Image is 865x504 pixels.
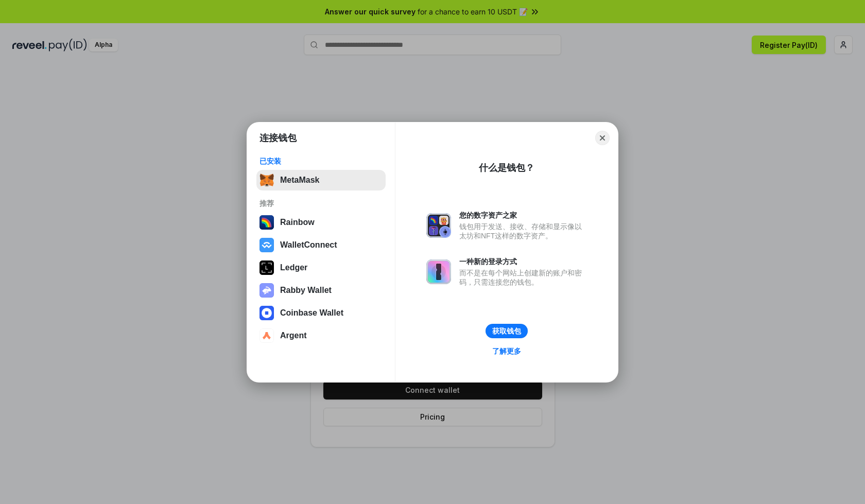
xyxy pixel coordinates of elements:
[256,212,386,233] button: Rainbow
[280,308,343,318] div: Coinbase Wallet
[256,325,386,346] button: Argent
[259,215,274,230] img: svg+xml,%3Csvg%20width%3D%22120%22%20height%3D%22120%22%20viewBox%3D%220%200%20120%20120%22%20fil...
[256,170,386,190] button: MetaMask
[256,303,386,323] button: Coinbase Wallet
[459,211,587,220] div: 您的数字资产之家
[459,257,587,266] div: 一种新的登录方式
[280,240,337,250] div: WalletConnect
[492,326,521,336] div: 获取钱包
[426,213,451,238] img: svg+xml,%3Csvg%20xmlns%3D%22http%3A%2F%2Fwww.w3.org%2F2000%2Fsvg%22%20fill%3D%22none%22%20viewBox...
[259,132,297,144] h1: 连接钱包
[256,280,386,301] button: Rabby Wallet
[259,173,274,187] img: svg+xml,%3Csvg%20fill%3D%22none%22%20height%3D%2233%22%20viewBox%3D%220%200%2035%2033%22%20width%...
[280,331,307,340] div: Argent
[486,344,527,358] a: 了解更多
[479,162,534,174] div: 什么是钱包？
[259,283,274,298] img: svg+xml,%3Csvg%20xmlns%3D%22http%3A%2F%2Fwww.w3.org%2F2000%2Fsvg%22%20fill%3D%22none%22%20viewBox...
[259,328,274,343] img: svg+xml,%3Csvg%20width%3D%2228%22%20height%3D%2228%22%20viewBox%3D%220%200%2028%2028%22%20fill%3D...
[280,218,315,227] div: Rainbow
[280,263,307,272] div: Ledger
[259,260,274,275] img: svg+xml,%3Csvg%20xmlns%3D%22http%3A%2F%2Fwww.w3.org%2F2000%2Fsvg%22%20width%3D%2228%22%20height%3...
[280,176,319,185] div: MetaMask
[426,259,451,284] img: svg+xml,%3Csvg%20xmlns%3D%22http%3A%2F%2Fwww.w3.org%2F2000%2Fsvg%22%20fill%3D%22none%22%20viewBox...
[256,257,386,278] button: Ledger
[280,286,332,295] div: Rabby Wallet
[492,346,521,356] div: 了解更多
[259,199,383,208] div: 推荐
[459,268,587,287] div: 而不是在每个网站上创建新的账户和密码，只需连接您的钱包。
[259,157,383,166] div: 已安装
[459,222,587,240] div: 钱包用于发送、接收、存储和显示像以太坊和NFT这样的数字资产。
[595,131,610,145] button: Close
[259,306,274,320] img: svg+xml,%3Csvg%20width%3D%2228%22%20height%3D%2228%22%20viewBox%3D%220%200%2028%2028%22%20fill%3D...
[486,324,528,338] button: 获取钱包
[259,238,274,252] img: svg+xml,%3Csvg%20width%3D%2228%22%20height%3D%2228%22%20viewBox%3D%220%200%2028%2028%22%20fill%3D...
[256,235,386,255] button: WalletConnect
